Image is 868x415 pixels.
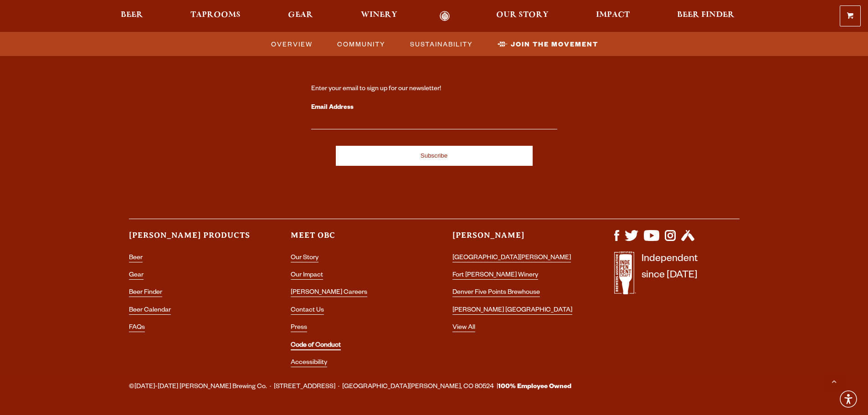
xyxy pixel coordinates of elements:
[271,37,313,51] span: Overview
[452,324,475,332] a: View All
[355,11,403,21] a: Winery
[452,255,571,262] a: [GEOGRAPHIC_DATA][PERSON_NAME]
[496,11,549,19] span: Our Story
[266,37,317,51] a: Overview
[596,11,630,19] span: Impact
[282,11,319,21] a: Gear
[129,307,171,315] a: Beer Calendar
[291,359,327,367] a: Accessibility
[665,236,676,244] a: Visit us on Instagram
[822,369,845,392] a: Scroll to top
[129,324,145,332] a: FAQs
[336,146,533,166] input: Subscribe
[452,272,538,280] a: Fort [PERSON_NAME] Winery
[405,37,478,51] a: Sustainability
[129,381,571,393] span: ©[DATE]-[DATE] [PERSON_NAME] Brewing Co. · [STREET_ADDRESS] · [GEOGRAPHIC_DATA][PERSON_NAME], CO ...
[291,255,318,262] a: Our Story
[644,236,659,244] a: Visit us on YouTube
[428,11,462,21] a: Odell Home
[410,37,473,51] span: Sustainability
[291,324,307,332] a: Press
[642,251,698,299] p: Independent since [DATE]
[311,102,557,114] label: Email Address
[492,37,603,51] a: Join the Movement
[838,389,858,409] div: Accessibility Menu
[115,11,149,21] a: Beer
[129,272,144,280] a: Gear
[291,272,323,280] a: Our Impact
[291,342,341,350] a: Code of Conduct
[498,384,571,391] strong: 100% Employee Owned
[452,307,572,315] a: [PERSON_NAME] [GEOGRAPHIC_DATA]
[671,11,740,21] a: Beer Finder
[337,37,385,51] span: Community
[590,11,636,21] a: Impact
[614,236,619,244] a: Visit us on Facebook
[121,11,143,19] span: Beer
[361,11,397,19] span: Winery
[129,255,143,262] a: Beer
[511,37,598,51] span: Join the Movement
[190,11,241,19] span: Taprooms
[129,289,162,297] a: Beer Finder
[490,11,555,21] a: Our Story
[452,289,540,297] a: Denver Five Points Brewhouse
[291,289,367,297] a: [PERSON_NAME] Careers
[185,11,247,21] a: Taprooms
[625,236,638,244] a: Visit us on X (formerly Twitter)
[452,230,578,249] h3: [PERSON_NAME]
[311,85,557,94] div: Enter your email to sign up for our newsletter!
[681,236,694,244] a: Visit us on Untappd
[291,307,324,315] a: Contact Us
[677,11,734,19] span: Beer Finder
[288,11,313,19] span: Gear
[129,230,254,249] h3: [PERSON_NAME] Products
[291,230,416,249] h3: Meet OBC
[332,37,390,51] a: Community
